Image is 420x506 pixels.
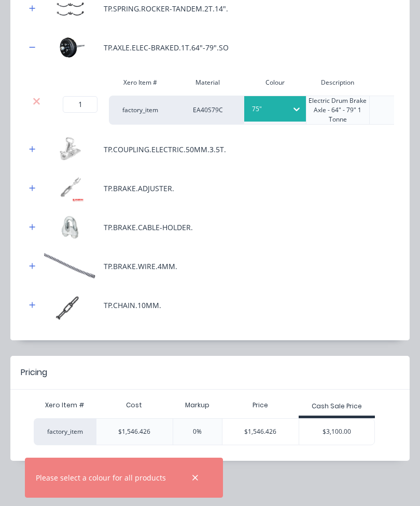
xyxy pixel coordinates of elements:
div: factory_item [109,96,171,125]
div: TP.SPRING.ROCKER-TANDEM.2T.14". [104,3,228,14]
input: ? [63,96,97,113]
div: 0% [173,418,222,445]
div: Colour [244,72,306,93]
div: EA40S79C [171,96,244,125]
div: Cost [96,395,173,416]
div: $1,546.426 [96,418,173,445]
div: $1,546.426 [222,419,299,445]
div: Please select a colour for all products [36,472,166,483]
div: Pricing [21,366,47,379]
div: Price [222,395,299,416]
div: TP.AXLE.ELEC-BRAKED.1T.64"-79".SO [104,42,229,53]
img: TP.AXLE.ELEC-BRAKED.1T.64"-79".SO [44,33,96,62]
div: TP.COUPLING.ELECTRIC.50MM.3.5T. [104,144,226,155]
img: TP.CHAIN.10MM. [44,291,96,319]
div: $3,100.00 [299,419,375,445]
img: TP.BRAKE.WIRE.4MM. [44,252,96,281]
img: TP.BRAKE.ADJUSTER. [44,174,96,203]
div: $311.73 [394,105,417,115]
div: TP.BRAKE.ADJUSTER. [104,183,174,194]
div: TP.BRAKE.CABLE-HOLDER. [104,222,193,233]
div: Description [306,72,369,93]
div: Xero Item # [109,72,171,93]
div: factory_item [34,418,96,445]
div: Electric Drum Brake Axle - 64" - 79" 1 Tonne [306,96,369,125]
img: TP.COUPLING.ELECTRIC.50MM.3.5T. [44,135,96,164]
div: Markup [173,395,222,416]
img: TP.BRAKE.CABLE-HOLDER. [44,213,96,242]
div: TP.BRAKE.WIRE.4MM. [104,261,177,272]
div: Xero Item # [34,395,96,416]
div: TP.CHAIN.10MM. [104,300,161,311]
div: Material [171,72,244,93]
div: Cash Sale Price [312,402,362,411]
